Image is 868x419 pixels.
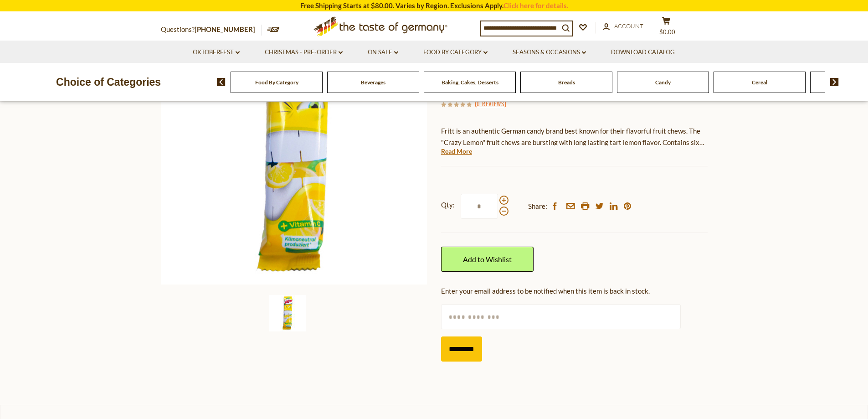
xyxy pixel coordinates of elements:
[441,247,534,272] a: Add to Wishlist
[528,201,547,212] span: Share:
[368,47,398,57] a: On Sale
[461,194,498,219] input: Qty:
[503,1,568,10] a: Click here for details.
[255,79,298,86] a: Food By Category
[161,18,427,285] img: Fritt Crazy Lemon Fruit Chews
[193,47,240,57] a: Oktoberfest
[830,78,839,86] img: next arrow
[659,28,675,36] span: $0.00
[217,78,226,86] img: previous arrow
[752,79,767,86] a: Cereal
[441,147,472,156] a: Read More
[655,79,671,86] a: Candy
[442,79,498,86] a: Baking, Cakes, Desserts
[441,125,708,148] p: Fritt is an authentic German candy brand best known for their flavorful fruit chews. The "Crazy L...
[603,21,643,31] a: Account
[361,79,385,86] a: Beverages
[558,79,575,86] a: Breads
[441,285,708,297] div: Enter your email address to be notified when this item is back in stock.
[475,99,506,108] span: ( )
[441,199,455,211] strong: Qty:
[161,24,262,36] p: Questions?
[653,16,680,39] button: $0.00
[611,47,675,57] a: Download Catalog
[423,47,488,57] a: Food By Category
[513,47,586,57] a: Seasons & Occasions
[269,295,306,331] img: Fritt Crazy Lemon Fruit Chews
[477,99,504,109] a: 0 Reviews
[265,47,343,57] a: Christmas - PRE-ORDER
[195,25,255,33] a: [PHONE_NUMBER]
[614,22,643,30] span: Account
